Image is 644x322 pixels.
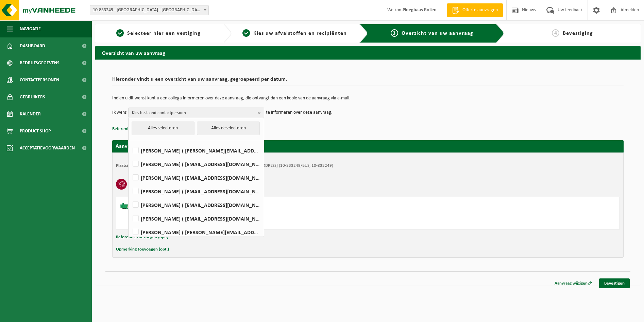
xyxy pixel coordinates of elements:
[112,108,126,118] p: Ik wens
[20,20,41,37] span: Navigatie
[90,5,208,15] span: 10-833249 - IKO NV MILIEUSTRAAT FABRIEK - ANTWERPEN
[131,186,260,196] label: [PERSON_NAME] ( [EMAIL_ADDRESS][DOMAIN_NAME] )
[599,278,630,288] a: Bevestigen
[116,163,146,168] strong: Plaatsingsadres:
[403,7,437,13] strong: Ploegbaas Rollen
[116,144,167,149] strong: Aanvraag voor [DATE]
[128,108,264,118] button: Kies bestaand contactpersoon
[127,31,201,36] span: Selecteer hier een vestiging
[120,200,140,211] img: HK-XC-10-GN-00.png
[131,227,260,237] label: [PERSON_NAME] ( [PERSON_NAME][EMAIL_ADDRESS][DOMAIN_NAME] )
[131,200,260,210] label: [PERSON_NAME] ( [EMAIL_ADDRESS][DOMAIN_NAME] )
[549,278,597,288] a: Aanvraag wijzigen
[90,5,209,15] span: 10-833249 - IKO NV MILIEUSTRAAT FABRIEK - ANTWERPEN
[20,88,45,106] span: Gebruikers
[116,29,124,37] span: 1
[266,108,333,118] p: te informeren over deze aanvraag.
[131,213,260,224] label: [PERSON_NAME] ( [EMAIL_ADDRESS][DOMAIN_NAME] )
[112,125,165,133] button: Referentie toevoegen (opt.)
[253,31,347,36] span: Kies uw afvalstoffen en recipiënten
[112,96,624,101] p: Indien u dit wenst kunt u een collega informeren over deze aanvraag, die ontvangt dan een kopie v...
[132,122,194,135] button: Alles selecteren
[552,29,559,37] span: 4
[112,77,624,86] h2: Hieronder vindt u een overzicht van uw aanvraag, gegroepeerd per datum.
[20,54,60,71] span: Bedrijfsgegevens
[131,159,260,169] label: [PERSON_NAME] ( [EMAIL_ADDRESS][DOMAIN_NAME] )
[132,108,255,118] span: Kies bestaand contactpersoon
[131,145,260,156] label: [PERSON_NAME] ( [PERSON_NAME][EMAIL_ADDRESS][DOMAIN_NAME] )
[197,122,260,135] button: Alles deselecteren
[116,233,168,242] button: Referentie toevoegen (opt.)
[20,37,45,54] span: Dashboard
[242,29,250,37] span: 2
[20,106,41,123] span: Kalender
[95,46,641,59] h2: Overzicht van uw aanvraag
[391,29,398,37] span: 3
[20,71,59,88] span: Contactpersonen
[235,29,354,37] a: 2Kies uw afvalstoffen en recipiënten
[99,29,218,37] a: 1Selecteer hier een vestiging
[461,7,499,14] span: Offerte aanvragen
[20,123,51,140] span: Product Shop
[131,173,260,183] label: [PERSON_NAME] ( [EMAIL_ADDRESS][DOMAIN_NAME] )
[563,31,593,36] span: Bevestiging
[116,245,169,254] button: Opmerking toevoegen (opt.)
[147,211,395,217] div: Ophalen en plaatsen lege container
[20,140,75,157] span: Acceptatievoorwaarden
[402,31,473,36] span: Overzicht van uw aanvraag
[447,3,503,17] a: Offerte aanvragen
[147,220,395,226] div: Aantal: 1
